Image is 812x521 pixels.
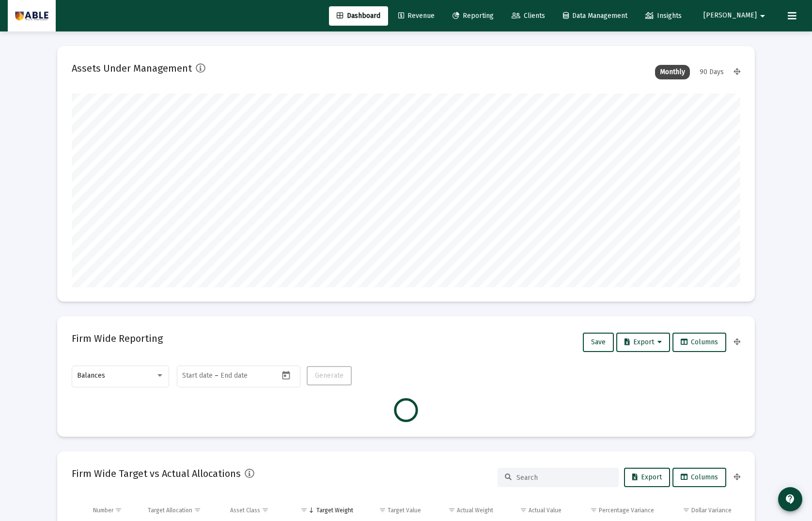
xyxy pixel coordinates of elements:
h2: Firm Wide Target vs Actual Allocations [72,466,241,481]
h2: Firm Wide Reporting [72,331,163,346]
span: Show filter options for column 'Dollar Variance' [683,506,690,514]
button: Save [583,333,614,352]
span: Insights [645,12,682,20]
button: Columns [672,468,726,487]
a: Data Management [555,6,635,26]
button: [PERSON_NAME] [692,6,780,25]
span: Export [625,338,662,346]
span: Clients [512,12,545,20]
span: Balances [77,371,105,380]
input: Start date [182,372,213,380]
span: Show filter options for column 'Target Weight' [300,506,308,514]
span: Dashboard [337,12,380,20]
span: Show filter options for column 'Target Value' [379,506,386,514]
div: Percentage Variance [599,506,654,514]
span: Reporting [453,12,494,20]
input: Search [516,474,611,482]
span: Revenue [398,12,435,20]
mat-icon: contact_support [784,493,796,505]
span: Show filter options for column 'Actual Weight' [448,506,455,514]
div: Actual Value [529,506,562,514]
span: Export [632,473,662,481]
div: Target Weight [316,506,353,514]
span: Save [591,338,606,346]
div: Actual Weight [457,506,493,514]
button: Open calendar [279,368,293,382]
a: Dashboard [329,6,388,26]
img: Dashboard [15,6,48,26]
span: [PERSON_NAME] [703,12,757,20]
button: Generate [307,366,352,385]
button: Export [616,333,670,352]
span: Columns [681,338,718,346]
a: Reporting [445,6,501,26]
span: Show filter options for column 'Number' [115,506,122,514]
mat-icon: arrow_drop_down [757,6,768,26]
span: Show filter options for column 'Actual Value' [520,506,527,514]
input: End date [220,372,267,380]
div: 90 Days [695,65,729,79]
span: Show filter options for column 'Target Allocation' [194,506,201,514]
span: Generate [315,371,344,380]
button: Columns [672,333,726,352]
span: – [215,372,219,380]
div: Dollar Variance [691,506,732,514]
span: Show filter options for column 'Asset Class' [262,506,269,514]
h2: Assets Under Management [72,61,192,76]
span: Show filter options for column 'Percentage Variance' [590,506,597,514]
div: Monthly [655,65,690,79]
a: Clients [504,6,553,26]
span: Columns [681,473,718,481]
button: Export [624,468,670,487]
div: Number [93,506,113,514]
a: Insights [638,6,689,26]
div: Target Value [388,506,421,514]
div: Target Allocation [148,506,192,514]
div: Asset Class [230,506,260,514]
span: Data Management [563,12,627,20]
a: Revenue [390,6,442,26]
